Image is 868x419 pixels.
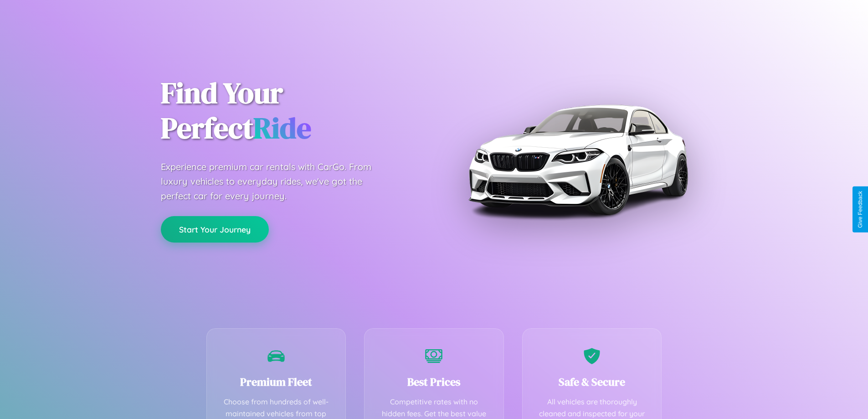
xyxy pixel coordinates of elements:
h3: Premium Fleet [221,374,332,389]
h1: Find Your Perfect [161,76,421,146]
span: Ride [253,108,311,148]
h3: Best Prices [378,374,490,389]
img: Premium BMW car rental vehicle [464,46,692,274]
div: Give Feedback [857,191,863,228]
p: Experience premium car rentals with CarGo. From luxury vehicles to everyday rides, we've got the ... [161,160,389,203]
h3: Safe & Secure [536,374,648,389]
button: Start Your Journey [161,216,269,243]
